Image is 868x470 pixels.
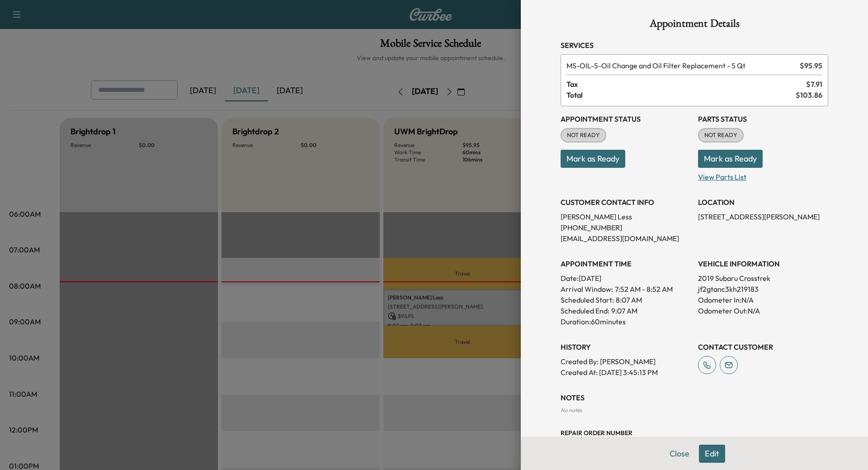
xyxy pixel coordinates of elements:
p: View Parts List [698,168,828,182]
p: [STREET_ADDRESS][PERSON_NAME] [698,211,828,222]
span: NOT READY [699,131,743,140]
p: Created At : [DATE] 3:45:13 PM [561,367,691,378]
p: Odometer Out: N/A [698,305,828,316]
span: Total [566,90,796,100]
p: Odometer In: N/A [698,294,828,305]
h3: Services [561,40,828,51]
p: Arrival Window: [561,284,691,294]
h3: NOTES [561,392,828,403]
h3: LOCATION [698,197,828,208]
h3: Parts Status [698,114,828,124]
p: 8:07 AM [616,294,642,305]
h1: Appointment Details [561,18,828,33]
h3: Repair Order number [561,428,828,437]
p: Duration: 60 minutes [561,316,691,327]
p: Scheduled End: [561,305,609,316]
p: [EMAIL_ADDRESS][DOMAIN_NAME] [561,233,691,244]
h3: CUSTOMER CONTACT INFO [561,197,691,208]
span: $ 103.86 [796,90,822,100]
button: Mark as Ready [698,150,763,168]
div: No notes [561,407,828,414]
p: Created By : [PERSON_NAME] [561,356,691,367]
span: $ 95.95 [800,60,822,71]
span: Tax [566,79,806,90]
p: [PERSON_NAME] Less [561,211,691,222]
p: [PHONE_NUMBER] [561,222,691,233]
p: 2019 Subaru Crosstrek [698,273,828,284]
p: 9:07 AM [611,305,637,316]
span: 7:52 AM - 8:52 AM [615,284,673,294]
span: Oil Change and Oil Filter Replacement - 5 Qt [566,60,796,71]
button: Close [664,445,695,463]
p: Scheduled Start: [561,294,614,305]
h3: APPOINTMENT TIME [561,258,691,269]
h3: VEHICLE INFORMATION [698,258,828,269]
span: $ 7.91 [806,79,822,90]
h3: History [561,342,691,352]
p: Date: [DATE] [561,273,691,284]
h3: Appointment Status [561,114,691,124]
button: Mark as Ready [561,150,625,168]
p: jf2gtanc3kh219183 [698,284,828,294]
span: NOT READY [561,131,605,140]
button: Edit [699,445,725,463]
h3: CONTACT CUSTOMER [698,342,828,352]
